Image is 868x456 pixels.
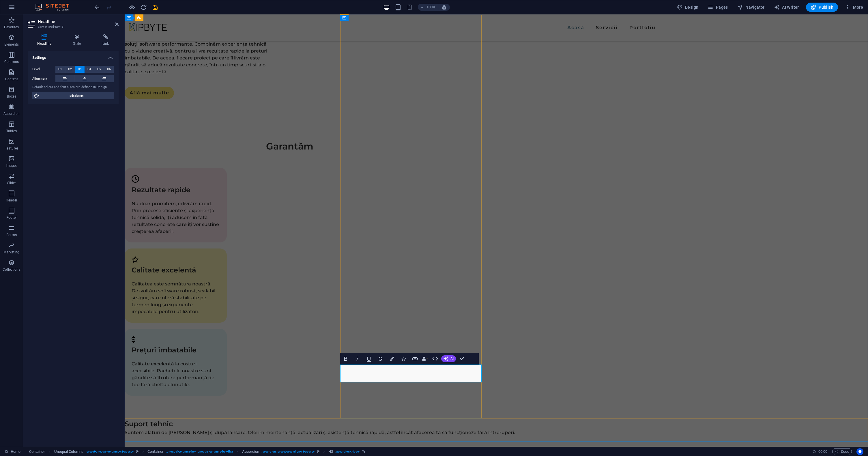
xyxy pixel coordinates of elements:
[375,353,386,365] button: Strikethrough
[418,4,438,11] button: 100%
[772,3,801,12] button: AI Writer
[835,448,849,455] span: Code
[774,4,799,10] span: AI Writer
[441,355,456,362] button: AI
[32,85,114,90] div: Default colors and font sizes are defined in Design.
[822,449,823,454] span: :
[63,34,93,46] h4: Style
[29,448,45,455] span: Click to select. Double-click to edit
[4,42,19,47] p: Elements
[386,353,397,365] button: Colors
[7,94,16,99] p: Boxes
[3,111,20,116] p: Accordion
[843,3,865,12] button: More
[426,4,436,11] h6: 100%
[708,4,728,10] span: Pages
[41,92,112,99] span: Edit design
[352,353,363,365] button: Italic (⌘I)
[38,19,119,24] h2: Headline
[29,448,366,455] nav: breadcrumb
[735,3,767,12] button: Navigator
[128,4,135,11] button: Click here to leave preview mode and continue editing
[140,4,147,11] button: reload
[442,5,447,10] i: On resize automatically adjust zoom level to fit chosen device.
[75,66,85,73] button: H3
[152,4,158,11] i: Save (Ctrl+S)
[806,3,838,12] button: Publish
[32,92,114,99] button: Edit design
[5,448,20,455] a: Click to cancel selection. Double-click to open Pages
[86,448,134,455] span: . preset-unequal-columns-v2-agency
[430,353,441,365] button: HTML
[104,66,114,73] button: H6
[457,353,467,365] button: Confirm (⌘+⏎)
[58,66,62,73] span: H1
[32,75,55,82] label: Alignment
[335,448,360,455] span: . accordion-trigger
[85,66,94,73] button: H4
[65,66,75,73] button: H2
[363,353,374,365] button: Underline (⌘U)
[398,353,409,365] button: Icons
[55,66,65,73] button: H1
[32,66,55,73] label: Level
[340,353,351,365] button: Bold (⌘B)
[78,66,82,73] span: H3
[147,448,164,455] span: Click to select. Double-click to edit
[856,448,863,455] button: Usercentrics
[362,450,365,453] i: This element is linked
[5,146,18,151] p: Features
[675,3,701,12] button: Design
[97,66,101,73] span: H5
[261,448,315,455] span: . accordion .preset-accordion-v3-agency
[328,448,333,455] span: Click to select. Double-click to edit
[7,181,16,185] p: Slider
[737,4,765,10] span: Navigator
[6,233,17,237] p: Forms
[94,66,104,73] button: H5
[812,448,828,455] h6: Session time
[818,448,827,455] span: 00 00
[107,66,111,73] span: H6
[5,77,18,81] p: Content
[3,250,19,255] p: Marketing
[140,4,147,11] i: Reload page
[93,34,119,46] h4: Link
[675,3,701,12] div: Design (Ctrl+Alt+Y)
[87,66,91,73] span: H4
[33,4,76,11] img: Editor Logo
[4,25,19,29] p: Favorites
[705,3,730,12] button: Pages
[832,448,852,455] button: Code
[6,198,17,203] p: Header
[3,267,20,272] p: Collections
[6,129,17,133] p: Tables
[28,34,63,46] h4: Headline
[68,66,72,73] span: H2
[409,353,420,365] button: Link
[28,51,119,61] h4: Settings
[151,4,158,11] button: save
[677,4,699,10] span: Design
[317,450,319,453] i: This element is a customizable preset
[4,59,19,64] p: Columns
[166,448,233,455] span: . unequal-columns-box .unequal-columns-box-flex
[845,4,863,10] span: More
[421,353,429,365] button: Data Bindings
[38,24,107,29] h3: Element #ed-new-31
[450,357,454,360] span: AI
[6,215,17,220] p: Footer
[54,448,83,455] span: Click to select. Double-click to edit
[94,4,101,11] i: Undo: Duplicate elements (Ctrl+Z)
[136,450,139,453] i: This element is a customizable preset
[94,4,101,11] button: undo
[811,4,833,10] span: Publish
[242,448,259,455] span: Click to select. Double-click to edit
[6,163,18,168] p: Images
